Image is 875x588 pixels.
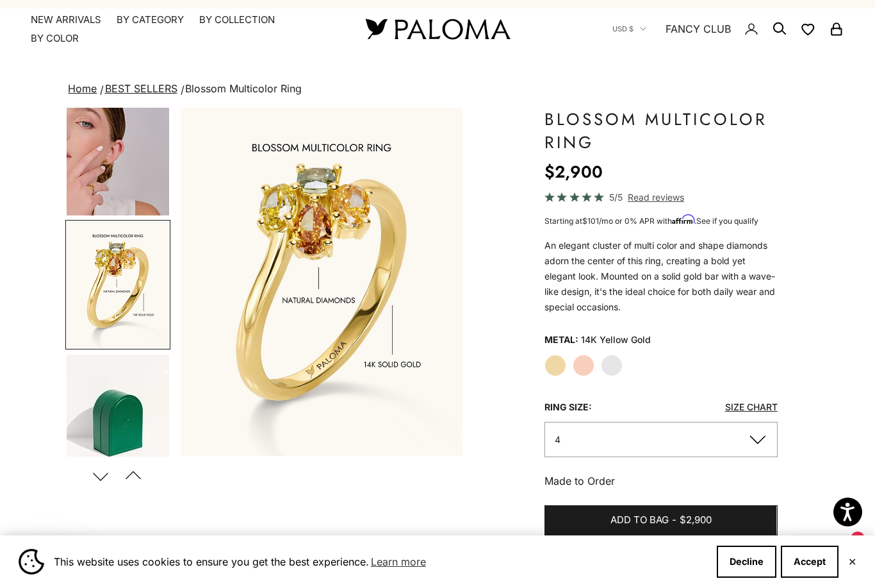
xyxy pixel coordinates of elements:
a: NEW ARRIVALS [31,13,101,26]
a: Learn more [369,552,428,571]
summary: By Collection [199,13,275,26]
sale-price: $2,900 [544,159,603,185]
button: Add to bag-$2,900 [544,505,777,536]
span: 5/5 [609,190,623,205]
img: #YellowGold [181,108,462,456]
img: #YellowGold #RoseGold #WhiteGold [67,87,169,215]
span: This website uses cookies to ensure you get the best experience. [54,552,707,571]
img: #YellowGold [67,221,169,348]
nav: Primary navigation [31,13,335,45]
nav: Secondary navigation [612,8,844,49]
a: BEST SELLERS [105,82,177,95]
a: See if you qualify - Learn more about Affirm Financing (opens in modal) [696,216,758,226]
button: Go to item 14 [65,353,170,482]
span: Starting at /mo or 0% APR with . [544,216,758,226]
summary: By Category [117,13,184,26]
span: 4 [555,434,560,445]
img: #YellowGold #WhiteGold #RoseGold [67,355,169,481]
button: Go to item 11 [65,220,170,349]
span: $101 [582,216,599,226]
a: 5/5 Read reviews [544,190,777,205]
button: USD $ [612,23,646,35]
div: An elegant cluster of multi color and shape diamonds adorn the center of this ring, creating a bo... [544,238,777,315]
p: Made to Order [544,473,777,489]
span: Add to bag [610,512,669,528]
legend: Ring Size: [544,398,592,417]
summary: By Color [31,32,79,45]
span: $2,900 [680,512,712,528]
a: FANCY CLUB [666,21,731,37]
h1: Blossom Multicolor Ring [544,108,777,154]
a: Home [68,82,97,95]
img: Cookie banner [19,549,44,575]
variant-option-value: 14K Yellow Gold [581,330,651,349]
button: Close [848,558,856,566]
a: Size Chart [725,401,778,412]
span: Blossom Multicolor Ring [185,82,302,95]
legend: Metal: [544,330,578,349]
button: Accept [781,546,838,578]
button: Decline [717,546,776,578]
span: Read reviews [628,190,684,205]
span: USD $ [612,23,634,35]
div: Item 11 of 18 [181,108,462,456]
nav: breadcrumbs [65,80,809,98]
button: 4 [544,422,777,457]
span: Affirm [672,215,694,224]
button: Go to item 10 [65,86,170,217]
